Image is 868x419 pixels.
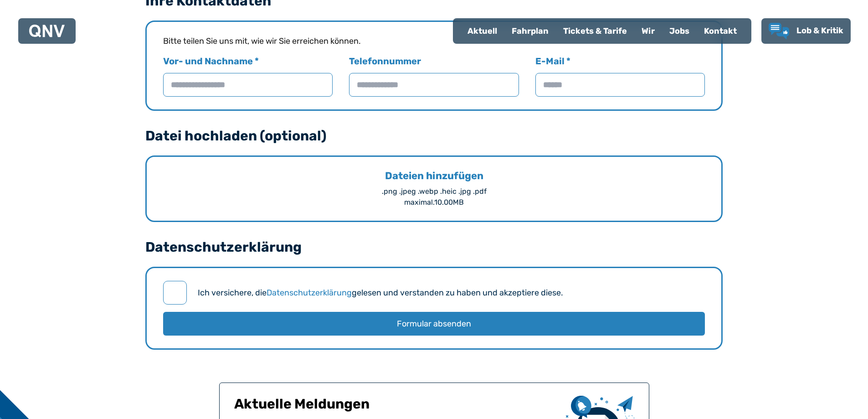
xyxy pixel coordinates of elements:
[697,19,744,43] a: Kontakt
[163,312,705,336] button: Formular absenden
[198,287,563,299] label: Ich versichere, die gelesen und verstanden zu haben und akzeptiere diese.
[163,186,705,208] div: .png .jpeg .webp .heic .jpg .pdf maximal. 10.00 MB
[29,22,65,40] a: QNV Logo
[234,396,559,419] h1: Aktuelle Meldungen
[29,25,65,37] img: QNV Logo
[662,19,697,43] a: Jobs
[349,73,519,97] input: Telefonnummer
[460,19,504,43] a: Aktuell
[796,26,843,36] span: Lob & Kritik
[163,55,333,97] label: Vor- und Nachname *
[504,19,556,43] a: Fahrplan
[145,129,327,143] legend: Datei hochladen (optional)
[163,35,705,47] div: Bitte teilen Sie uns mit, wie wir Sie erreichen können.
[145,240,302,254] legend: Datenschutzerklärung
[267,288,352,298] a: Datenschutzerklärung
[163,73,333,97] input: Vor- und Nachname *
[634,19,662,43] a: Wir
[556,19,634,43] a: Tickets & Tarife
[163,170,705,182] div: Dateien hinzufügen
[535,55,705,97] label: E-Mail *
[349,55,519,97] label: Telefonnummer
[769,23,843,39] a: Lob & Kritik
[535,73,705,97] input: E-Mail *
